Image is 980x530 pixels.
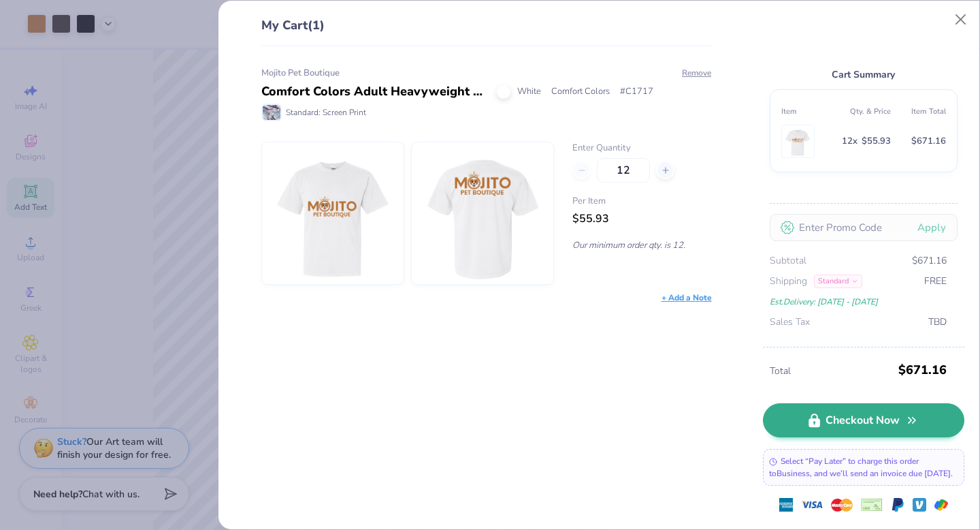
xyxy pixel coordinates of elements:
label: Enter Quantity [572,142,711,155]
span: $55.93 [572,211,609,226]
span: $671.16 [912,253,947,268]
img: express [779,498,793,512]
div: Standard [814,275,862,288]
div: Comfort Colors Adult Heavyweight T-Shirt [261,82,487,101]
div: Select “Pay Later” to charge this order to Business , and we’ll send an invoice due [DATE]. [763,449,964,486]
img: Paypal [891,498,904,512]
button: Close [948,7,974,33]
img: GPay [934,498,948,512]
th: Item Total [891,101,946,122]
th: Item [781,101,836,122]
span: TBD [928,315,947,330]
img: master-card [831,494,853,516]
img: cheque [861,498,883,512]
span: # C1717 [620,85,653,99]
img: Comfort Colors C1717 [274,142,391,284]
span: 12 x [842,134,857,149]
p: Our minimum order qty. is 12. [572,239,711,251]
img: visa [801,494,823,516]
span: Standard: Screen Print [286,106,366,119]
span: $671.16 [911,134,946,149]
span: $671.16 [898,358,947,382]
img: Standard: Screen Print [263,105,280,120]
th: Qty. & Price [836,101,891,122]
span: Total [770,364,894,379]
span: FREE [924,274,947,289]
div: Mojito Pet Boutique [261,67,712,80]
input: Enter Promo Code [770,214,958,241]
img: Comfort Colors C1717 [424,142,541,284]
div: My Cart (1) [261,16,712,46]
input: – – [597,158,650,183]
img: Venmo [913,498,926,512]
span: White [517,85,541,99]
div: + Add a Note [661,292,712,304]
span: Shipping [770,274,807,289]
span: $55.93 [862,134,891,149]
div: Est. Delivery: [DATE] - [DATE] [770,294,947,309]
img: Comfort Colors C1717 [785,125,811,157]
span: Sales Tax [770,315,810,330]
span: Comfort Colors [551,85,610,99]
div: Cart Summary [770,67,958,82]
button: Remove [681,67,712,79]
a: Checkout Now [763,403,964,437]
span: Subtotal [770,253,806,268]
span: Per Item [572,195,711,208]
